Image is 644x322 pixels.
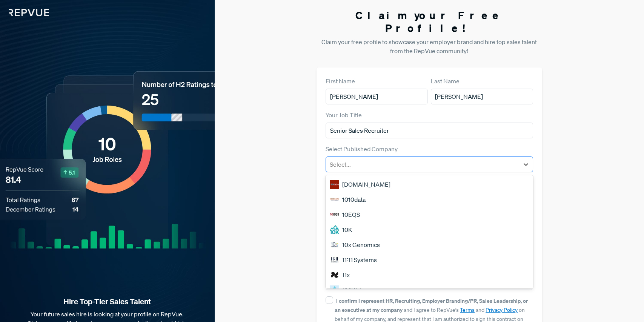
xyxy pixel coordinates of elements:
[326,77,355,86] label: First Name
[460,307,475,313] a: Terms
[317,9,542,34] h3: Claim your Free Profile!
[317,37,542,55] p: Claim your free profile to showcase your employer brand and hire top sales talent from the RepVue...
[330,195,339,204] img: 1010data
[486,307,518,313] a: Privacy Policy
[326,252,533,267] div: 11:11 Systems
[335,297,528,313] strong: I confirm I represent HR, Recruiting, Employer Branding/PR, Sales Leadership, or an executive at ...
[12,297,203,307] strong: Hire Top-Tier Sales Talent
[326,110,362,120] label: Your Job Title
[326,177,533,192] div: [DOMAIN_NAME]
[326,207,533,222] div: 10EQS
[326,222,533,237] div: 10K
[326,267,533,282] div: 11x
[330,240,339,249] img: 10x Genomics
[330,225,339,234] img: 10K
[431,77,460,86] label: Last Name
[330,210,339,219] img: 10EQS
[326,237,533,252] div: 10x Genomics
[330,180,339,189] img: 1000Bulbs.com
[431,89,533,104] input: Last Name
[330,270,339,279] img: 11x
[326,282,533,297] div: 120Water
[326,144,398,153] label: Select Published Company
[326,192,533,207] div: 1010data
[330,255,339,264] img: 11:11 Systems
[330,285,339,294] img: 120Water
[326,123,533,138] input: Title
[326,89,428,104] input: First Name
